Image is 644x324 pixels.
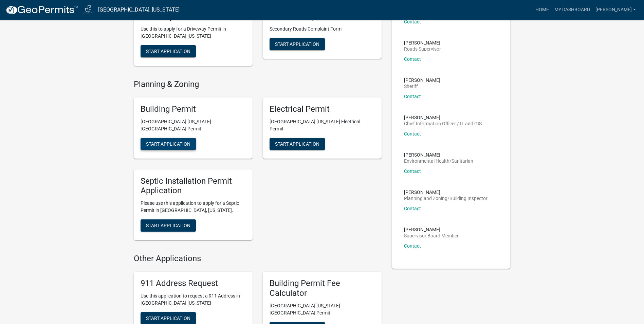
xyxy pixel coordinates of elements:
[533,3,552,16] a: Home
[270,118,375,132] p: [GEOGRAPHIC_DATA] [US_STATE] Electrical Permit
[404,233,459,238] p: Supervisor Board Member
[146,49,190,54] span: Start Application
[146,141,190,146] span: Start Application
[275,41,319,47] span: Start Application
[404,196,487,201] p: Planning and Zoning/Building Inspector
[404,115,482,120] p: [PERSON_NAME]
[404,40,441,45] p: [PERSON_NAME]
[404,19,421,24] a: Contact
[404,94,421,99] a: Contact
[270,278,375,298] h5: Building Permit Fee Calculator
[146,223,190,228] span: Start Application
[275,141,319,146] span: Start Application
[404,121,482,126] p: Chief Information Officer / IT and GIS
[141,200,246,214] p: Please use this application to apply for a Septic Permit in [GEOGRAPHIC_DATA], [US_STATE].
[404,190,487,195] p: [PERSON_NAME]
[141,45,196,57] button: Start Application
[404,159,473,163] p: Environmental Health/Sanitarian
[270,138,325,150] button: Start Application
[270,25,375,33] p: Secondary Roads Complaint Form
[141,25,246,40] p: Use this to apply for a Driveway Permit in [GEOGRAPHIC_DATA] [US_STATE]
[141,118,246,132] p: [GEOGRAPHIC_DATA] [US_STATE][GEOGRAPHIC_DATA] Permit
[404,131,421,137] a: Contact
[270,104,375,114] h5: Electrical Permit
[404,152,473,157] p: [PERSON_NAME]
[404,168,421,174] a: Contact
[552,3,593,16] a: My Dashboard
[134,79,382,89] h4: Planning & Zoning
[404,84,440,89] p: Sheriff
[141,292,246,307] p: Use this application to request a 911 Address in [GEOGRAPHIC_DATA] [US_STATE]
[141,278,246,288] h5: 911 Address Request
[141,176,246,196] h5: Septic Installation Permit Application
[270,302,375,317] p: [GEOGRAPHIC_DATA] [US_STATE][GEOGRAPHIC_DATA] Permit
[84,5,93,14] img: Jasper County, Iowa
[404,243,421,249] a: Contact
[404,56,421,62] a: Contact
[146,315,190,321] span: Start Application
[141,104,246,114] h5: Building Permit
[141,219,196,232] button: Start Application
[134,254,382,264] h4: Other Applications
[593,3,639,16] a: [PERSON_NAME]
[98,4,180,16] a: [GEOGRAPHIC_DATA], [US_STATE]
[404,206,421,211] a: Contact
[404,47,441,51] p: Roads Supervisor
[404,227,459,232] p: [PERSON_NAME]
[270,38,325,50] button: Start Application
[404,78,440,83] p: [PERSON_NAME]
[141,138,196,150] button: Start Application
